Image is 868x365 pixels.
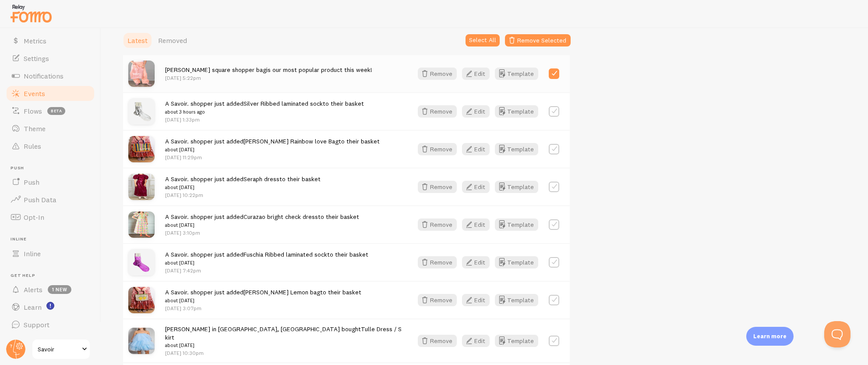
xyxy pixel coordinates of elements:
[243,137,339,145] a: [PERSON_NAME] Rainbow love Bag
[243,250,327,258] a: Fuschia Ribbed laminated sock
[153,32,192,49] a: Removed
[462,143,495,155] a: Edit
[165,183,321,191] small: about [DATE]
[24,249,41,258] span: Inline
[165,304,361,312] p: [DATE] 3:07pm
[128,174,155,200] img: 08_13_Savoir_catalogue-386.jpg
[495,68,538,80] button: Template
[128,328,155,354] img: NM7A7806_small.jpg
[495,181,538,193] button: Template
[47,107,65,115] span: beta
[462,294,495,306] a: Edit
[122,32,153,49] a: Latest
[24,124,46,133] span: Theme
[5,316,95,333] a: Support
[462,218,495,231] a: Edit
[32,339,91,360] a: Savoir
[418,143,457,155] button: Remove
[495,105,538,118] button: Template
[418,218,457,231] button: Remove
[462,335,495,347] a: Edit
[753,332,787,340] p: Learn more
[462,105,495,118] a: Edit
[5,85,95,102] a: Events
[462,256,490,268] button: Edit
[495,218,538,231] button: Template
[24,72,64,80] span: Notifications
[5,173,95,191] a: Push
[495,335,538,347] button: Template
[824,321,850,347] iframe: Help Scout Beacon - Open
[165,154,380,161] p: [DATE] 11:29pm
[165,66,372,74] span: is our most popular product this week!
[11,165,95,171] span: Push
[5,281,95,298] a: Alerts 1 new
[165,137,380,154] span: A Savoir. shopper just added to their basket
[495,143,538,155] button: Template
[5,120,95,137] a: Theme
[418,256,457,268] button: Remove
[38,344,79,354] span: Savoir
[24,213,44,222] span: Opt-In
[128,249,155,276] img: MLR_oneribbed_fuchsia-scaled.jpg
[746,327,794,346] div: Learn more
[462,256,495,268] a: Edit
[24,320,49,329] span: Support
[165,66,266,74] a: [PERSON_NAME] square shopper bag
[165,175,321,191] span: A Savoir. shopper just added to their basket
[418,181,457,193] button: Remove
[165,108,364,116] small: about 3 hours ago
[165,229,359,236] p: [DATE] 3:10pm
[5,67,95,85] a: Notifications
[24,285,42,294] span: Alerts
[11,236,95,242] span: Inline
[5,50,95,67] a: Settings
[165,213,359,229] span: A Savoir. shopper just added to their basket
[24,303,42,311] span: Learn
[418,294,457,306] button: Remove
[462,218,490,231] button: Edit
[165,349,402,357] p: [DATE] 10:30pm
[165,325,402,350] span: [PERSON_NAME] in [GEOGRAPHIC_DATA], [GEOGRAPHIC_DATA] bought
[46,302,54,310] svg: <p>Watch New Feature Tutorials!</p>
[462,68,495,80] a: Edit
[165,191,321,199] p: [DATE] 10:22pm
[165,250,368,267] span: A Savoir. shopper just added to their basket
[418,68,457,80] button: Remove
[495,294,538,306] button: Template
[462,335,490,347] button: Edit
[128,98,155,125] img: MLR_oneribbed_silver-scaled.jpg
[418,105,457,118] button: Remove
[462,105,490,118] button: Edit
[24,107,42,115] span: Flows
[128,211,155,238] img: 04_28_savoir_catalog-18.jpg
[24,178,39,186] span: Push
[5,32,95,50] a: Metrics
[5,298,95,316] a: Learn
[462,294,490,306] button: Edit
[158,36,187,45] span: Removed
[127,36,148,45] span: Latest
[24,54,49,63] span: Settings
[5,137,95,155] a: Rules
[466,34,500,47] button: Select All
[495,256,538,268] button: Template
[462,68,490,80] button: Edit
[418,335,457,347] button: Remove
[11,273,95,279] span: Get Help
[5,245,95,262] a: Inline
[165,267,368,274] p: [DATE] 7:42pm
[243,175,279,183] a: Seraph dress
[165,100,364,116] span: A Savoir. shopper just added to their basket
[24,36,46,45] span: Metrics
[5,102,95,120] a: Flows beta
[165,325,402,341] a: Tulle Dress / Skirt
